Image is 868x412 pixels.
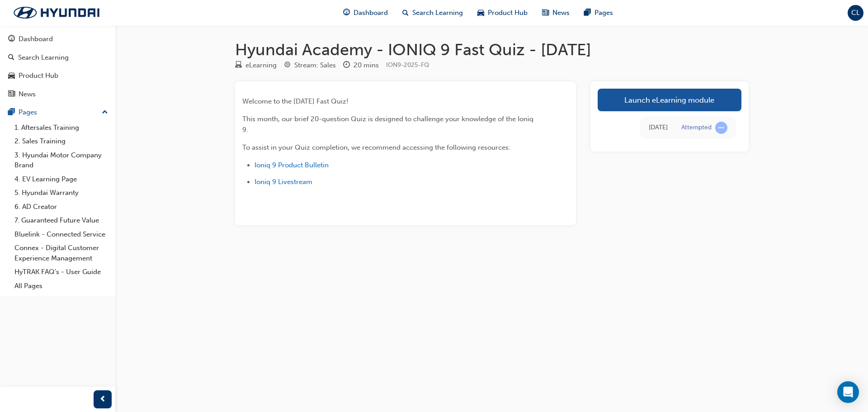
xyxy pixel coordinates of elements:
[837,381,859,403] div: Open Intercom Messenger
[19,71,58,81] div: Product Hub
[4,86,112,103] a: News
[8,54,14,62] span: search-icon
[649,123,668,133] div: Thu Aug 28 2025 08:27:23 GMT+1000 (Australian Eastern Standard Time)
[4,31,112,47] a: Dashboard
[11,148,112,172] a: 3. Hyundai Motor Company Brand
[242,97,349,105] span: Welcome to the [DATE] Fast Quiz!
[19,89,36,99] div: News
[11,241,112,265] a: Connex - Digital Customer Experience Management
[402,7,409,19] span: search-icon
[8,109,15,117] span: pages-icon
[245,60,277,71] div: eLearning
[395,4,470,22] a: search-iconSearch Learning
[594,8,613,18] span: Pages
[477,7,484,19] span: car-icon
[535,4,577,22] a: news-iconNews
[235,62,242,70] span: learningResourceType_ELEARNING-icon
[242,143,510,152] span: To assist in your Quiz completion, we recommend accessing the following resources:
[19,34,53,44] div: Dashboard
[11,279,112,293] a: All Pages
[11,265,112,279] a: HyTRAK FAQ's - User Guide
[8,90,15,99] span: news-icon
[11,172,112,186] a: 4. EV Learning Page
[336,4,395,22] a: guage-iconDashboard
[386,61,429,69] span: Learning resource code
[19,107,37,118] div: Pages
[235,40,749,60] h1: Hyundai Academy - IONIQ 9 Fast Quiz - [DATE]
[11,121,112,135] a: 1. Aftersales Training
[488,8,528,18] span: Product Hub
[255,178,312,186] a: Ioniq 9 Livestream
[4,29,112,104] button: DashboardSearch LearningProduct HubNews
[412,8,463,18] span: Search Learning
[294,60,336,71] div: Stream: Sales
[11,227,112,242] a: Bluelink - Connected Service
[715,122,727,134] span: learningRecordVerb_ATTEMPT-icon
[577,4,620,22] a: pages-iconPages
[11,186,112,200] a: 5. Hyundai Warranty
[851,8,860,18] span: CL
[354,8,388,18] span: Dashboard
[354,60,379,71] div: 20 mins
[102,107,108,118] span: up-icon
[598,89,741,111] a: Launch eLearning module
[11,213,112,227] a: 7. Guaranteed Future Value
[242,115,535,134] span: This month, our brief 20-question Quiz is designed to challenge your knowledge of the Ioniq 9.
[584,7,591,19] span: pages-icon
[848,5,863,21] button: CL
[552,8,570,18] span: News
[5,3,108,22] img: Trak
[18,52,69,63] div: Search Learning
[4,104,112,121] button: Pages
[8,35,15,43] span: guage-icon
[542,7,549,19] span: news-icon
[11,134,112,148] a: 2. Sales Training
[99,394,106,405] span: prev-icon
[284,60,336,71] div: Stream
[235,60,277,71] div: Type
[343,7,350,19] span: guage-icon
[470,4,535,22] a: car-iconProduct Hub
[11,200,112,214] a: 6. AD Creator
[4,49,112,66] a: Search Learning
[8,72,15,80] span: car-icon
[4,67,112,84] a: Product Hub
[255,161,329,169] a: Ioniq 9 Product Bulletin
[284,62,291,70] span: target-icon
[343,60,379,71] div: Duration
[343,62,350,70] span: clock-icon
[681,123,712,132] div: Attempted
